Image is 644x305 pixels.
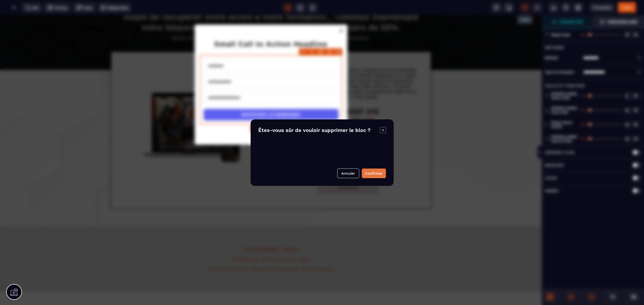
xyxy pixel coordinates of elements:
h2: Small Call to Action Headline [200,22,342,36]
button: Confirmer [362,168,386,178]
a: Close [337,11,345,19]
h4: Êtes-vous sûr de vouloir supprimer le bloc ? [258,127,380,133]
button: Annuler [337,168,359,178]
button: ENVOYER LA DEMANDE [204,94,338,105]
